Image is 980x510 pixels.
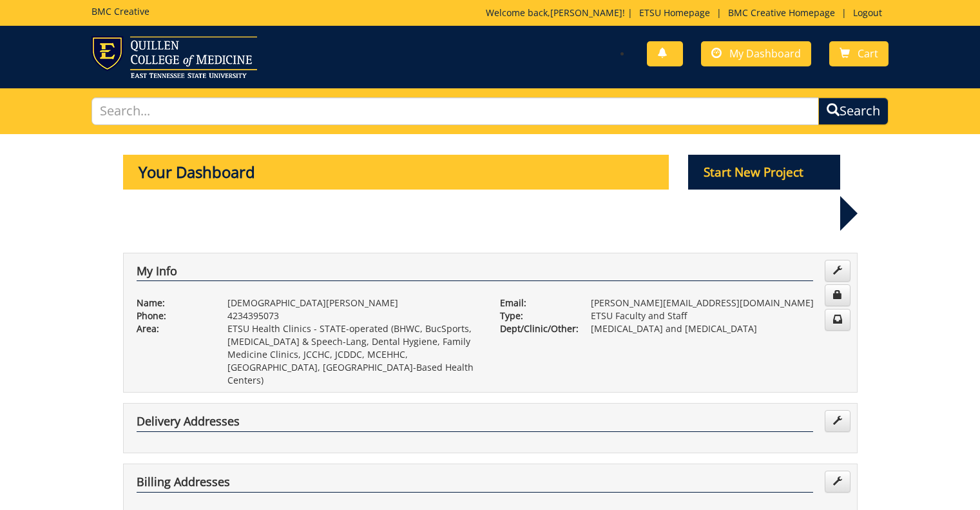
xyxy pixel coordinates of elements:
a: ETSU Homepage [633,6,716,19]
a: Edit Info [825,260,850,282]
p: Area: [137,322,208,335]
p: Type: [500,309,572,322]
p: [PERSON_NAME][EMAIL_ADDRESS][DOMAIN_NAME] [591,297,844,309]
a: Start New Project [688,167,840,179]
span: My Dashboard [729,46,801,61]
a: My Dashboard [701,41,811,66]
p: ETSU Health Clinics - STATE-operated (BHWC, BucSports, [MEDICAL_DATA] & Speech-Lang, Dental Hygie... [227,322,481,387]
a: Edit Addresses [825,410,850,432]
input: Search... [91,97,820,125]
span: Cart [858,46,878,61]
h5: BMC Creative [91,6,149,16]
a: BMC Creative Homepage [722,6,841,19]
a: Change Password [825,284,850,306]
button: Search [818,97,889,125]
h4: Delivery Addresses [137,415,813,432]
p: Start New Project [688,155,840,190]
a: Cart [829,41,889,66]
a: [PERSON_NAME] [550,6,622,19]
p: Your Dashboard [123,155,669,190]
a: Change Communication Preferences [825,309,850,331]
h4: My Info [137,265,813,282]
a: Edit Addresses [825,471,850,493]
p: [MEDICAL_DATA] and [MEDICAL_DATA] [591,322,844,335]
p: ETSU Faculty and Staff [591,309,844,322]
p: Dept/Clinic/Other: [500,322,572,335]
a: Logout [847,6,889,19]
p: [DEMOGRAPHIC_DATA][PERSON_NAME] [227,297,481,309]
h4: Billing Addresses [137,476,813,493]
p: Name: [137,297,208,309]
p: Email: [500,297,572,309]
p: 4234395073 [227,309,481,322]
img: ETSU logo [91,36,257,78]
p: Phone: [137,309,208,322]
p: Welcome back, ! | | | [486,6,889,19]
